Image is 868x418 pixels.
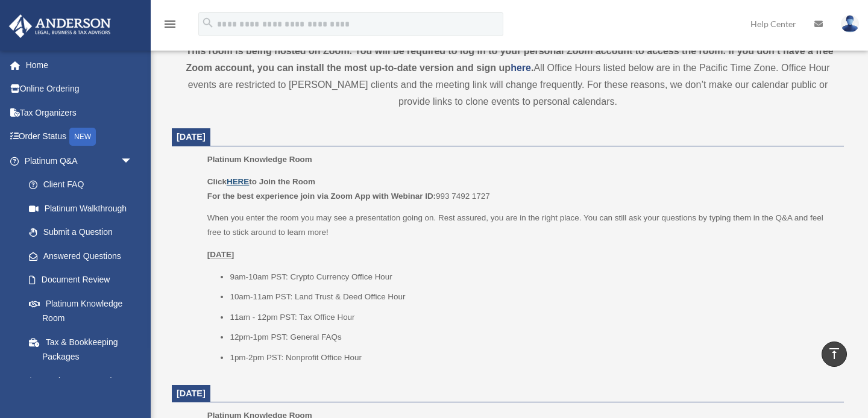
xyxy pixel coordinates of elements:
a: Home [8,53,151,77]
a: Platinum Q&Aarrow_drop_down [8,149,151,173]
i: menu [163,17,177,31]
p: When you enter the room you may see a presentation going on. Rest assured, you are in the right p... [207,211,835,239]
a: Platinum Walkthrough [17,196,151,220]
a: Online Ordering [8,77,151,101]
li: 1pm-2pm PST: Nonprofit Office Hour [230,351,835,365]
a: Tax Organizers [8,101,151,125]
a: Submit a Question [17,220,151,245]
div: NEW [69,128,96,146]
li: 10am-11am PST: Land Trust & Deed Office Hour [230,290,835,304]
span: arrow_drop_down [121,149,145,173]
img: User Pic [841,15,859,33]
a: Document Review [17,268,151,292]
a: Order StatusNEW [8,125,151,149]
a: menu [163,21,177,31]
a: Client FAQ [17,173,151,197]
a: Answered Questions [17,244,151,268]
a: Tax & Bookkeeping Packages [17,330,151,369]
a: here [511,63,531,73]
b: For the best experience join via Zoom App with Webinar ID: [207,192,436,201]
li: 11am - 12pm PST: Tax Office Hour [230,310,835,325]
span: [DATE] [177,132,206,142]
a: vertical_align_top [822,342,847,367]
i: vertical_align_top [827,346,841,361]
p: 993 7492 1727 [207,175,835,203]
i: search [201,16,215,30]
li: 12pm-1pm PST: General FAQs [230,330,835,345]
a: Land Trust & Deed Forum [17,369,151,407]
div: All Office Hours listed below are in the Pacific Time Zone. Office Hour events are restricted to ... [172,43,844,110]
b: Click to Join the Room [207,177,315,186]
u: [DATE] [207,250,234,259]
span: Platinum Knowledge Room [207,155,312,164]
strong: . [531,63,533,73]
li: 9am-10am PST: Crypto Currency Office Hour [230,270,835,284]
a: Platinum Knowledge Room [17,292,145,330]
a: HERE [227,177,249,186]
img: Anderson Advisors Platinum Portal [5,14,115,38]
span: [DATE] [177,388,206,398]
